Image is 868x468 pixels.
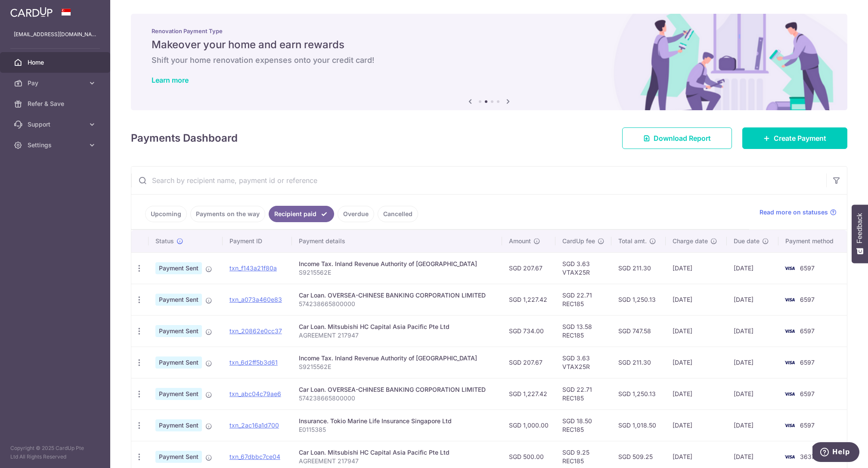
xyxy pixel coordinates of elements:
[781,389,798,399] img: Bank Card
[781,357,798,368] img: Bank Card
[555,378,611,409] td: SGD 22.71 REC185
[229,327,282,335] a: txn_20862e0cc37
[299,260,495,268] div: Income Tax. Inland Revenue Authority of [GEOGRAPHIC_DATA]
[800,422,815,429] span: 6597
[299,268,495,277] p: S9215562E
[509,237,531,245] span: Amount
[10,7,53,17] img: CardUp
[611,409,666,441] td: SGD 1,018.50
[299,363,495,371] p: S9215562E
[131,167,826,194] input: Search by recipient name, payment id or reference
[378,206,418,222] a: Cancelled
[555,409,611,441] td: SGD 18.50 REC185
[666,252,727,284] td: [DATE]
[299,385,495,394] div: Car Loan. OVERSEA-CHINESE BANKING CORPORATION LIMITED
[299,457,495,465] p: AGREEMENT 217947
[666,378,727,409] td: [DATE]
[152,76,189,84] a: Learn more
[800,296,815,303] span: 6597
[131,14,847,110] img: Renovation banner
[781,452,798,462] img: Bank Card
[666,347,727,378] td: [DATE]
[673,237,708,245] span: Charge date
[856,213,864,243] span: Feedback
[781,420,798,431] img: Bank Card
[152,55,827,65] h6: Shift your home renovation expenses onto your credit card!
[223,230,292,252] th: Payment ID
[155,419,202,431] span: Payment Sent
[229,422,279,429] a: txn_2ac16a1d700
[152,38,827,52] h5: Makeover your home and earn rewards
[292,230,502,252] th: Payment details
[727,378,778,409] td: [DATE]
[611,252,666,284] td: SGD 211.30
[555,252,611,284] td: SGD 3.63 VTAX25R
[781,294,798,305] img: Bank Card
[155,294,202,306] span: Payment Sent
[145,206,187,222] a: Upcoming
[28,58,84,67] span: Home
[812,442,859,464] iframe: Opens a widget where you can find more information
[759,208,837,217] a: Read more on statuses
[727,347,778,378] td: [DATE]
[229,264,277,272] a: txn_f143a21f80a
[299,322,495,331] div: Car Loan. Mitsubishi HC Capital Asia Pacific Pte Ltd
[502,378,555,409] td: SGD 1,227.42
[611,284,666,315] td: SGD 1,250.13
[155,388,202,400] span: Payment Sent
[800,327,815,335] span: 6597
[778,230,847,252] th: Payment method
[555,315,611,347] td: SGD 13.58 REC185
[759,208,828,217] span: Read more on statuses
[727,252,778,284] td: [DATE]
[555,284,611,315] td: SGD 22.71 REC185
[666,409,727,441] td: [DATE]
[299,354,495,363] div: Income Tax. Inland Revenue Authority of [GEOGRAPHIC_DATA]
[727,284,778,315] td: [DATE]
[229,390,281,397] a: txn_abc04c79ae6
[229,453,280,460] a: txn_67dbbc7ce04
[502,284,555,315] td: SGD 1,227.42
[654,133,711,143] span: Download Report
[611,315,666,347] td: SGD 747.58
[781,326,798,336] img: Bank Card
[852,205,868,263] button: Feedback - Show survey
[800,264,815,272] span: 6597
[299,300,495,308] p: 574238665800000
[131,130,238,146] h4: Payments Dashboard
[338,206,374,222] a: Overdue
[555,347,611,378] td: SGD 3.63 VTAX25R
[742,127,847,149] a: Create Payment
[190,206,265,222] a: Payments on the way
[781,263,798,273] img: Bank Card
[734,237,759,245] span: Due date
[155,451,202,463] span: Payment Sent
[666,315,727,347] td: [DATE]
[502,347,555,378] td: SGD 207.67
[229,296,282,303] a: txn_a073a460e83
[618,237,647,245] span: Total amt.
[28,120,84,129] span: Support
[152,28,827,34] p: Renovation Payment Type
[28,99,84,108] span: Refer & Save
[155,325,202,337] span: Payment Sent
[502,252,555,284] td: SGD 207.67
[611,378,666,409] td: SGD 1,250.13
[299,394,495,403] p: 574238665800000
[28,141,84,149] span: Settings
[299,331,495,340] p: AGREEMENT 217947
[622,127,732,149] a: Download Report
[155,237,174,245] span: Status
[562,237,595,245] span: CardUp fee
[611,347,666,378] td: SGD 211.30
[800,390,815,397] span: 6597
[155,262,202,274] span: Payment Sent
[28,79,84,87] span: Pay
[299,425,495,434] p: E0115385
[502,409,555,441] td: SGD 1,000.00
[155,356,202,369] span: Payment Sent
[269,206,334,222] a: Recipient paid
[299,417,495,425] div: Insurance. Tokio Marine Life Insurance Singapore Ltd
[727,315,778,347] td: [DATE]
